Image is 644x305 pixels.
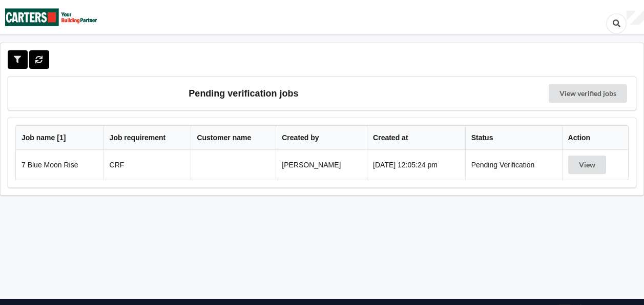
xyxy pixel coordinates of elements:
[15,84,472,103] h3: Pending verification jobs
[103,150,191,180] td: CRF
[465,150,562,180] td: Pending Verification
[16,150,103,180] td: 7 Blue Moon Rise
[367,126,465,150] th: Created at
[103,126,191,150] th: Job requirement
[191,126,276,150] th: Customer name
[5,1,97,34] img: Carters
[276,150,367,180] td: [PERSON_NAME]
[627,11,644,25] div: User Profile
[367,150,465,180] td: [DATE] 12:05:24 pm
[465,126,562,150] th: Status
[16,126,103,150] th: Job name [ 1 ]
[562,126,628,150] th: Action
[568,156,606,174] button: View
[549,84,627,103] a: View verified jobs
[568,161,608,169] a: View
[276,126,367,150] th: Created by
